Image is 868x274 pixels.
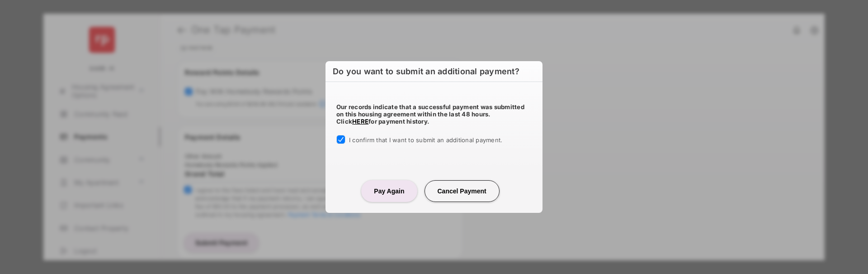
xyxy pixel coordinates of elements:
[325,61,542,82] h6: Do you want to submit an additional payment?
[352,118,368,125] a: HERE
[349,136,502,144] span: I confirm that I want to submit an additional payment.
[425,180,500,202] button: Cancel Payment
[336,103,532,125] h5: Our records indicate that a successful payment was submitted on this housing agreement within the...
[361,180,417,202] button: Pay Again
